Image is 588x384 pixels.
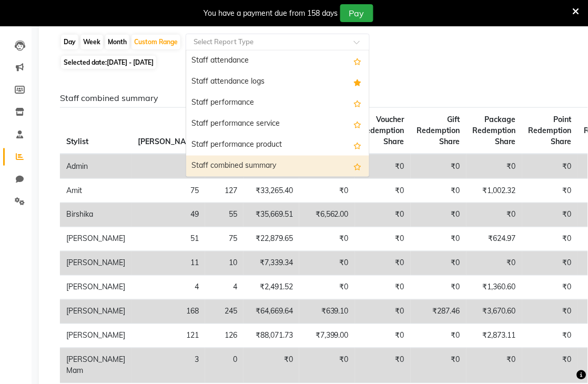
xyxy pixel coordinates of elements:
[244,300,299,324] td: ₹64,669.64
[522,154,578,179] td: ₹0
[60,203,131,227] td: Birshika
[299,276,355,300] td: ₹0
[299,179,355,203] td: ₹0
[131,227,205,251] td: 51
[186,50,369,72] div: Staff attendance
[186,135,369,156] div: Staff performance product
[411,227,467,251] td: ₹0
[205,348,244,383] td: 0
[355,324,411,348] td: ₹0
[355,276,411,300] td: ₹0
[138,137,199,146] span: [PERSON_NAME]
[522,251,578,276] td: ₹0
[60,300,131,324] td: [PERSON_NAME]
[355,348,411,383] td: ₹0
[205,179,244,203] td: 127
[299,324,355,348] td: ₹7,399.00
[354,76,362,88] span: Added to Favorites
[467,300,522,324] td: ₹3,670.60
[61,35,78,49] div: Day
[411,348,467,383] td: ₹0
[244,276,299,300] td: ₹2,491.52
[467,251,522,276] td: ₹0
[355,203,411,227] td: ₹0
[205,203,244,227] td: 55
[411,203,467,227] td: ₹0
[186,72,369,93] div: Staff attendance logs
[299,227,355,251] td: ₹0
[467,276,522,300] td: ₹1,360.60
[61,56,156,69] span: Selected date:
[60,93,565,103] h6: Staff combined summary
[354,118,362,130] span: Add this report to Favorites List
[355,227,411,251] td: ₹0
[522,300,578,324] td: ₹0
[204,8,338,19] div: You have a payment due from 158 days
[60,154,131,179] td: Admin
[131,300,205,324] td: 168
[60,179,131,203] td: Amit
[66,137,88,146] span: Stylist
[131,35,180,49] div: Custom Range
[60,251,131,276] td: [PERSON_NAME]
[529,115,572,146] span: Point Redemption Share
[411,251,467,276] td: ₹0
[411,154,467,179] td: ₹0
[131,251,205,276] td: 11
[355,179,411,203] td: ₹0
[131,203,205,227] td: 49
[205,300,244,324] td: 245
[60,324,131,348] td: [PERSON_NAME]
[467,324,522,348] td: ₹2,873.11
[244,203,299,227] td: ₹35,669.51
[473,115,516,146] span: Package Redemption Share
[355,251,411,276] td: ₹0
[186,156,369,177] div: Staff combined summary
[522,179,578,203] td: ₹0
[354,97,362,109] span: Add this report to Favorites List
[354,160,362,173] span: Add this report to Favorites List
[522,203,578,227] td: ₹0
[186,114,369,135] div: Staff performance service
[244,251,299,276] td: ₹7,339.34
[299,348,355,383] td: ₹0
[355,154,411,179] td: ₹0
[244,179,299,203] td: ₹33,265.40
[244,324,299,348] td: ₹88,071.73
[205,324,244,348] td: 126
[131,276,205,300] td: 4
[60,276,131,300] td: [PERSON_NAME]
[186,93,369,114] div: Staff performance
[467,227,522,251] td: ₹624.97
[522,348,578,383] td: ₹0
[467,179,522,203] td: ₹1,002.32
[522,324,578,348] td: ₹0
[467,348,522,383] td: ₹0
[80,35,103,49] div: Week
[522,276,578,300] td: ₹0
[131,324,205,348] td: 121
[131,179,205,203] td: 75
[205,227,244,251] td: 75
[205,276,244,300] td: 4
[467,203,522,227] td: ₹0
[299,251,355,276] td: ₹0
[244,227,299,251] td: ₹22,879.65
[60,348,131,383] td: [PERSON_NAME] Mam
[354,139,362,151] span: Add this report to Favorites List
[411,276,467,300] td: ₹0
[205,251,244,276] td: 10
[107,58,154,66] span: [DATE] - [DATE]
[467,154,522,179] td: ₹0
[355,300,411,324] td: ₹0
[417,115,460,146] span: Gift Redemption Share
[299,300,355,324] td: ₹639.10
[411,179,467,203] td: ₹0
[186,50,370,177] ng-dropdown-panel: Options list
[411,300,467,324] td: ₹287.46
[340,4,373,22] button: Pay
[105,35,129,49] div: Month
[131,348,205,383] td: 3
[244,348,299,383] td: ₹0
[131,154,205,179] td: 77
